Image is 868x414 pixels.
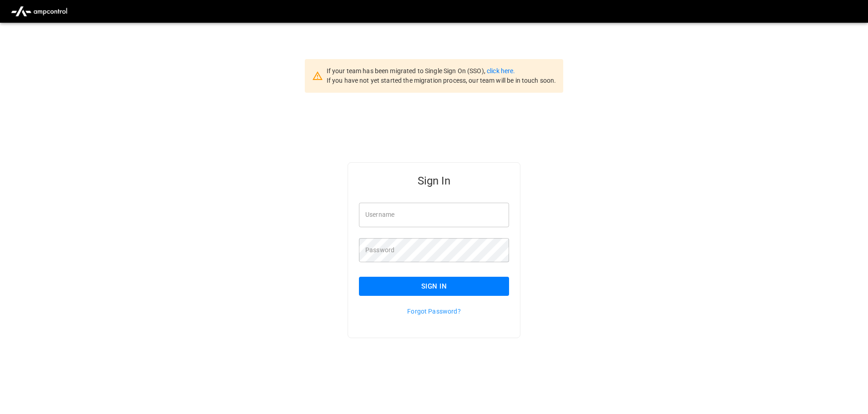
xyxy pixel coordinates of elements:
[359,174,509,188] h5: Sign In
[327,77,556,84] span: If you have not yet started the migration process, our team will be in touch soon.
[327,67,487,75] span: If your team has been migrated to Single Sign On (SSO),
[359,307,509,316] p: Forgot Password?
[487,67,515,75] a: click here.
[7,3,71,20] img: ampcontrol.io logo
[359,277,509,296] button: Sign In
